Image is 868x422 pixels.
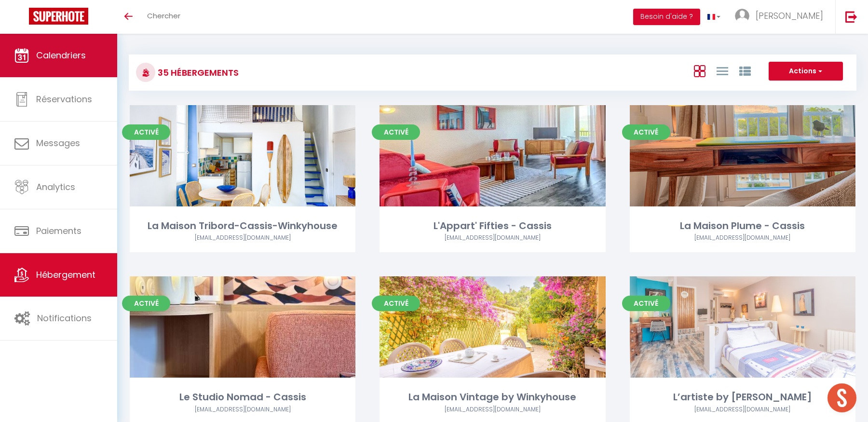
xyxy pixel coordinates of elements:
[36,49,86,61] span: Calendriers
[130,405,355,414] div: Airbnb
[36,181,75,193] span: Analytics
[827,383,856,412] div: Ouvrir le chat
[372,124,420,140] span: Activé
[36,93,92,105] span: Réservations
[717,63,728,79] a: Vue en Liste
[37,312,92,324] span: Notifications
[29,8,88,25] img: Super Booking
[756,10,823,22] span: [PERSON_NAME]
[380,218,605,233] div: L'Appart' Fifties - Cassis
[380,233,605,243] div: Airbnb
[622,296,670,311] span: Activé
[130,233,355,243] div: Airbnb
[845,11,857,23] img: logout
[122,296,170,311] span: Activé
[130,218,355,233] div: La Maison Tribord-Cassis-Winkyhouse
[630,405,855,414] div: Airbnb
[155,62,239,83] h3: 35 Hébergements
[380,405,605,414] div: Airbnb
[630,233,855,243] div: Airbnb
[36,137,80,149] span: Messages
[36,269,95,281] span: Hébergement
[622,124,670,140] span: Activé
[380,390,605,405] div: La Maison Vintage by Winkyhouse
[630,218,855,233] div: La Maison Plume - Cassis
[147,11,180,21] span: Chercher
[372,296,420,311] span: Activé
[630,390,855,405] div: L’artiste by [PERSON_NAME]
[739,63,751,79] a: Vue par Groupe
[122,124,170,140] span: Activé
[633,9,700,25] button: Besoin d'aide ?
[36,225,81,237] span: Paiements
[769,62,843,81] button: Actions
[735,9,749,23] img: ...
[694,63,705,79] a: Vue en Box
[130,390,355,405] div: Le Studio Nomad - Cassis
